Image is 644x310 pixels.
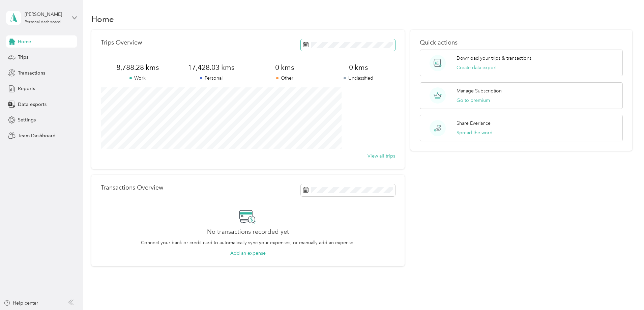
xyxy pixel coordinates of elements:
span: Data exports [18,101,47,108]
div: Personal dashboard [25,20,61,24]
p: Share Everlance [457,120,491,127]
p: Transactions Overview [101,184,163,191]
p: Download your trips & transactions [457,55,531,62]
p: Trips Overview [101,39,142,46]
div: [PERSON_NAME] [25,11,67,18]
span: 0 kms [321,63,395,72]
span: Trips [18,54,28,61]
span: Settings [18,116,36,123]
button: Add an expense [230,250,266,257]
p: Connect your bank or credit card to automatically sync your expenses, or manually add an expense. [141,239,355,246]
span: 0 kms [248,63,321,72]
span: 8,788.28 kms [101,63,174,72]
p: Quick actions [420,39,623,46]
span: 17,428.03 kms [174,63,248,72]
p: Other [248,75,321,82]
button: Create data export [457,64,497,71]
h1: Home [91,16,114,23]
span: Home [18,38,31,45]
span: Transactions [18,69,45,77]
span: Reports [18,85,35,92]
button: Spread the word [457,129,493,136]
button: Help center [4,300,38,307]
p: Manage Subscription [457,87,502,94]
iframe: Everlance-gr Chat Button Frame [606,272,644,310]
button: Go to premium [457,97,490,104]
button: View all trips [368,152,395,160]
p: Work [101,75,174,82]
span: Team Dashboard [18,132,56,139]
p: Personal [174,75,248,82]
p: Unclassified [321,75,395,82]
h2: No transactions recorded yet [207,228,289,235]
